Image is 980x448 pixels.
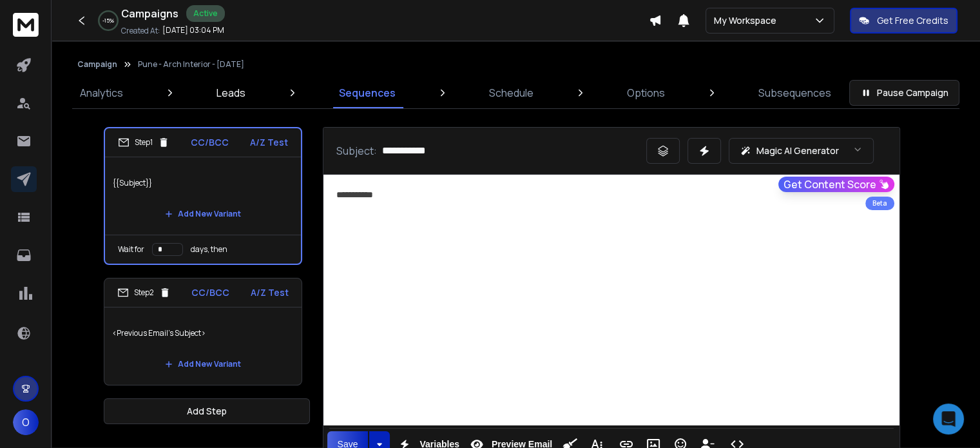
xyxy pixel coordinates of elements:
[162,25,224,35] p: [DATE] 03:04 PM
[877,14,948,27] p: Get Free Credits
[104,127,302,265] li: Step1CC/BCCA/Z Test{{Subject}}Add New VariantWait fordays, then
[80,85,123,101] p: Analytics
[138,59,244,70] p: Pune - Arch Interior - [DATE]
[72,77,131,108] a: Analytics
[216,85,245,101] p: Leads
[865,197,894,210] div: Beta
[102,17,114,24] p: -15 %
[209,77,253,108] a: Leads
[186,5,225,22] div: Active
[933,404,964,434] div: Open Intercom Messenger
[155,351,251,377] button: Add New Variant
[250,136,288,149] p: A/Z Test
[850,8,957,34] button: Get Free Credits
[155,201,251,227] button: Add New Variant
[121,6,178,21] h1: Campaigns
[619,77,673,108] a: Options
[849,80,959,106] button: Pause Campaign
[251,286,289,299] p: A/Z Test
[118,137,169,148] div: Step 1
[756,144,839,157] p: Magic AI Generator
[751,77,839,108] a: Subsequences
[118,244,144,255] p: Wait for
[121,26,160,36] p: Created At:
[778,177,894,192] button: Get Content Score
[489,85,533,101] p: Schedule
[729,138,874,164] button: Magic AI Generator
[627,85,665,101] p: Options
[336,143,377,159] p: Subject:
[104,398,310,424] button: Add Step
[117,287,171,298] div: Step 2
[481,77,541,108] a: Schedule
[77,59,117,70] button: Campaign
[112,315,294,351] p: <Previous Email's Subject>
[191,286,229,299] p: CC/BCC
[714,14,782,27] p: My Workspace
[13,409,39,435] button: O
[191,244,227,255] p: days, then
[331,77,403,108] a: Sequences
[339,85,396,101] p: Sequences
[104,278,302,385] li: Step2CC/BCCA/Z Test<Previous Email's Subject>Add New Variant
[113,165,293,201] p: {{Subject}}
[758,85,831,101] p: Subsequences
[191,136,229,149] p: CC/BCC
